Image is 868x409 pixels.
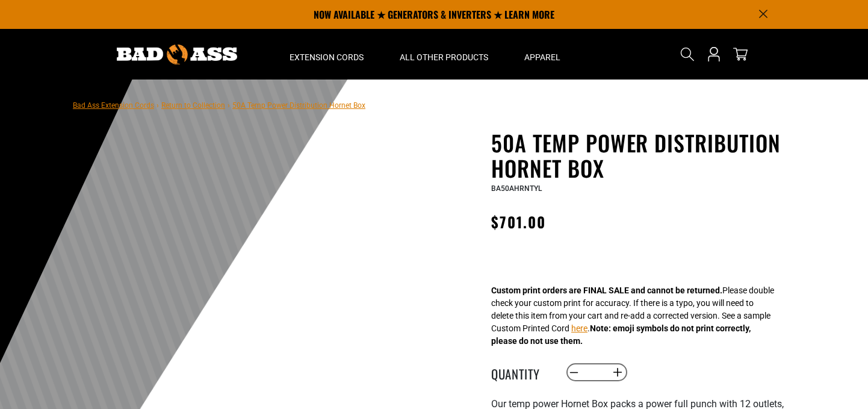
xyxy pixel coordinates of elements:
[73,98,365,112] nav: breadcrumbs
[73,101,154,110] a: Bad Ass Extension Cords
[228,101,230,110] span: ›
[571,322,587,335] button: here
[400,52,488,63] span: All Other Products
[491,286,722,295] strong: Custom print orders are FINAL SALE and cannot be returned.
[491,284,774,348] div: Please double check your custom print for accuracy. If there is a typo, you will need to delete t...
[161,101,225,110] a: Return to Collection
[491,211,547,233] span: $701.00
[491,130,786,181] h1: 50A Temp Power Distribution Hornet Box
[382,29,506,80] summary: All Other Products
[524,52,560,63] span: Apparel
[491,323,751,346] strong: Note: emoji symbols do not print correctly, please do not use them.
[271,29,382,80] summary: Extension Cords
[506,29,578,80] summary: Apparel
[678,45,697,64] summary: Search
[290,52,364,63] span: Extension Cords
[491,364,551,380] label: Quantity
[117,45,237,64] img: Bad Ass Extension Cords
[491,184,542,193] span: BA50AHRNTYL
[232,101,365,110] span: 50A Temp Power Distribution Hornet Box
[157,101,159,110] span: ›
